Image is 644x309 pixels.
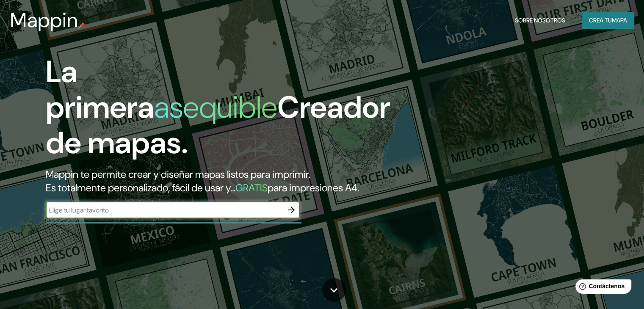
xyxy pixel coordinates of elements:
button: Sobre nosotros [511,12,569,28]
img: pin de mapeo [78,22,85,29]
font: mapa [612,17,627,24]
font: Mappin te permite crear y diseñar mapas listos para imprimir. [46,168,310,181]
iframe: Lanzador de widgets de ayuda [569,276,635,300]
font: Sobre nosotros [515,17,565,24]
font: Crea tu [589,17,612,24]
font: GRATIS [235,181,268,194]
font: Mappin [10,7,78,33]
font: Es totalmente personalizado, fácil de usar y... [46,181,235,194]
font: La primera [46,52,154,127]
font: Creador de mapas. [46,88,390,163]
button: Crea tumapa [582,12,634,28]
input: Elige tu lugar favorito [46,205,283,215]
font: asequible [154,88,277,127]
font: para impresiones A4. [268,181,359,194]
